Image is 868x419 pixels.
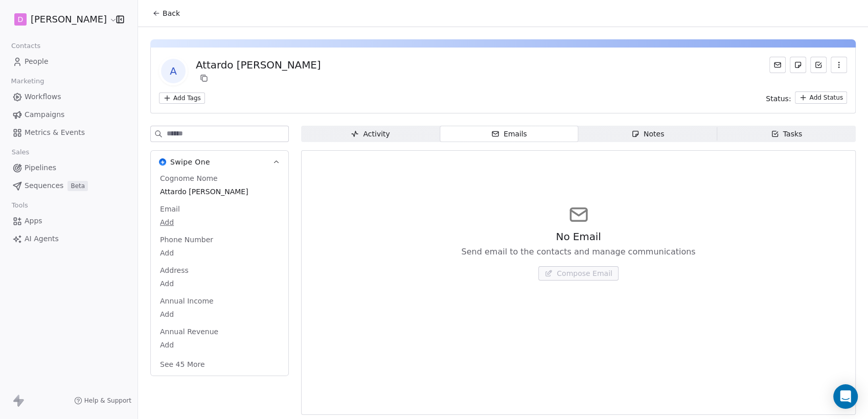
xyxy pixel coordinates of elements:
[159,158,166,166] img: Swipe One
[25,56,49,67] span: People
[12,11,109,28] button: D[PERSON_NAME]
[160,309,279,319] span: Add
[461,246,695,258] span: Send email to the contacts and manage communications
[538,266,619,281] button: Compose Email
[7,198,32,213] span: Tools
[8,53,129,70] a: People
[158,296,216,306] span: Annual Income
[795,91,847,104] button: Add Status
[154,355,211,374] button: See 45 More
[766,94,791,104] span: Status:
[196,58,321,72] div: Attardo [PERSON_NAME]
[74,397,131,405] a: Help & Support
[7,74,49,89] span: Marketing
[7,38,45,54] span: Contacts
[833,384,858,409] div: Open Intercom Messenger
[8,230,129,247] a: AI Agents
[161,59,186,83] span: A
[557,268,612,278] span: Compose Email
[158,204,182,214] span: Email
[151,151,288,173] button: Swipe OneSwipe One
[631,129,664,139] div: Notes
[84,397,131,405] span: Help & Support
[158,173,220,183] span: Cognome Nome
[25,91,61,102] span: Workflows
[160,248,279,258] span: Add
[8,88,129,105] a: Workflows
[8,213,129,229] a: Apps
[351,129,390,139] div: Activity
[25,127,85,138] span: Metrics & Events
[158,327,220,337] span: Annual Revenue
[160,217,279,227] span: Add
[159,92,205,104] button: Add Tags
[158,235,215,245] span: Phone Number
[163,8,180,18] span: Back
[8,159,129,176] a: Pipelines
[8,177,129,194] a: SequencesBeta
[158,265,191,275] span: Address
[160,278,279,289] span: Add
[18,14,24,25] span: D
[556,229,601,244] span: No Email
[25,234,59,244] span: AI Agents
[160,187,279,197] span: Attardo [PERSON_NAME]
[25,109,64,120] span: Campaigns
[8,106,129,123] a: Campaigns
[771,129,803,139] div: Tasks
[151,173,288,376] div: Swipe OneSwipe One
[67,181,88,191] span: Beta
[146,4,186,22] button: Back
[31,13,107,26] span: [PERSON_NAME]
[25,180,63,191] span: Sequences
[25,216,42,226] span: Apps
[25,162,56,173] span: Pipelines
[8,124,129,141] a: Metrics & Events
[160,340,279,350] span: Add
[7,145,34,160] span: Sales
[170,157,210,167] span: Swipe One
